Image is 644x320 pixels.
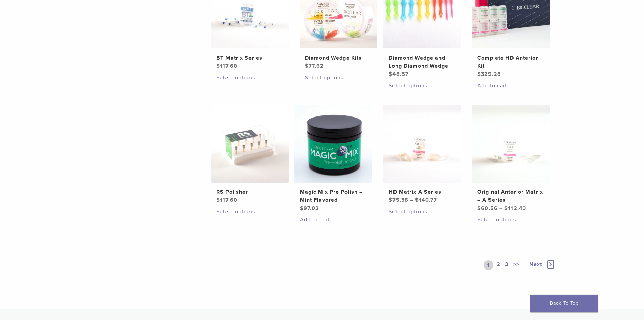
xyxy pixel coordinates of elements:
bdi: 112.43 [504,205,526,212]
a: Back To Top [530,295,598,312]
h2: HD Matrix A Series [389,188,456,196]
span: $ [389,197,392,204]
a: Select options for “Original Anterior Matrix - A Series” [477,216,544,224]
a: 1 [484,260,493,270]
span: $ [415,197,419,204]
bdi: 75.38 [389,197,408,204]
span: $ [216,63,220,69]
span: $ [504,205,508,212]
h2: BT Matrix Series [216,54,283,62]
a: Select options for “HD Matrix A Series” [389,208,456,216]
h2: Original Anterior Matrix – A Series [477,188,544,204]
a: 3 [504,260,510,270]
bdi: 97.02 [300,205,319,212]
bdi: 117.60 [216,197,237,204]
bdi: 60.56 [477,205,498,212]
a: RS PolisherRS Polisher $117.60 [211,105,289,204]
a: Select options for “RS Polisher” [216,208,283,216]
bdi: 140.77 [415,197,437,204]
h2: Complete HD Anterior Kit [477,54,544,70]
a: Magic Mix Pre Polish - Mint FlavoredMagic Mix Pre Polish – Mint Flavored $97.02 [294,105,373,212]
span: $ [477,205,481,212]
a: Add to cart: “Magic Mix Pre Polish - Mint Flavored” [300,216,367,224]
a: Original Anterior Matrix - A SeriesOriginal Anterior Matrix – A Series [472,105,550,212]
h2: Diamond Wedge and Long Diamond Wedge [389,54,456,70]
h2: RS Polisher [216,188,283,196]
span: Next [529,261,542,268]
a: Add to cart: “Complete HD Anterior Kit” [477,82,544,90]
span: $ [305,63,309,69]
img: HD Matrix A Series [383,105,461,183]
a: Select options for “Diamond Wedge Kits” [305,73,372,82]
span: $ [300,205,304,212]
a: HD Matrix A SeriesHD Matrix A Series [383,105,462,204]
span: $ [389,71,392,78]
a: Select options for “BT Matrix Series” [216,73,283,82]
span: $ [216,197,220,204]
img: Original Anterior Matrix - A Series [472,105,550,183]
a: >> [512,260,521,270]
img: Magic Mix Pre Polish - Mint Flavored [294,105,372,183]
span: – [410,197,413,204]
a: 2 [495,260,502,270]
bdi: 329.28 [477,71,501,78]
span: $ [477,71,481,78]
bdi: 48.57 [389,71,409,78]
bdi: 77.62 [305,63,324,69]
h2: Magic Mix Pre Polish – Mint Flavored [300,188,367,204]
span: – [499,205,503,212]
a: Select options for “Diamond Wedge and Long Diamond Wedge” [389,82,456,90]
img: RS Polisher [211,105,289,183]
bdi: 117.60 [216,63,237,69]
h2: Diamond Wedge Kits [305,54,372,62]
